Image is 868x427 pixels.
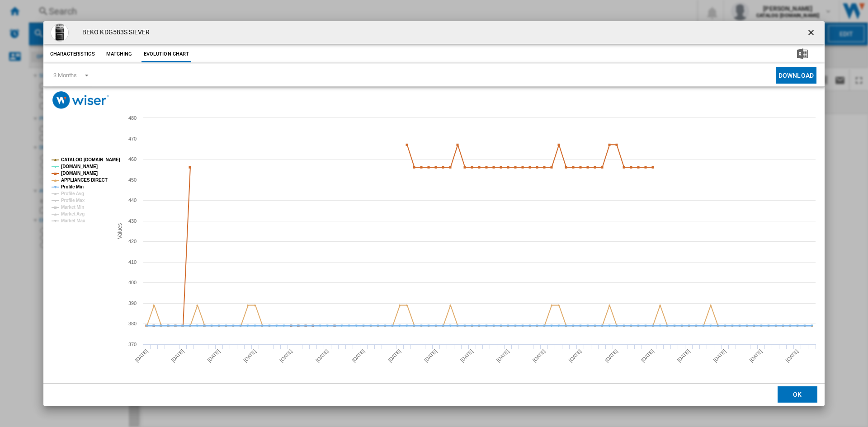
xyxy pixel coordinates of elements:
tspan: 410 [128,259,137,265]
button: Characteristics [48,46,97,62]
tspan: 400 [128,280,137,285]
button: Matching [99,46,139,62]
tspan: [DATE] [712,348,727,363]
h4: BEKO KDG583S SILVER [78,28,150,37]
tspan: [DATE] [423,348,438,363]
tspan: Profile Max [61,198,85,203]
tspan: 470 [128,136,137,141]
tspan: Market Avg [61,211,85,216]
img: logo_wiser_300x94.png [52,91,109,109]
tspan: 480 [128,115,137,121]
img: A1KDG583S_1_Supersize.jpg [51,23,69,42]
tspan: [DATE] [315,348,330,363]
tspan: [DATE] [206,348,221,363]
tspan: [DATE] [676,348,691,363]
tspan: [DATE] [640,348,655,363]
md-dialog: Product popup [43,21,825,406]
tspan: [DATE] [784,348,799,363]
tspan: [DATE] [604,348,619,363]
tspan: 420 [128,239,137,244]
img: excel-24x24.png [797,48,808,59]
button: OK [778,386,817,403]
button: Evolution chart [142,46,192,62]
tspan: 380 [128,321,137,326]
tspan: [DATE] [242,348,257,363]
tspan: Market Max [61,218,85,223]
tspan: Values [117,223,123,239]
tspan: [DATE] [568,348,583,363]
tspan: 390 [128,300,137,306]
tspan: Profile Min [61,184,84,189]
div: 3 Months [53,72,77,79]
button: Download in Excel [783,46,822,62]
tspan: Market Min [61,205,84,210]
tspan: 430 [128,218,137,224]
tspan: [DOMAIN_NAME] [61,171,98,176]
tspan: 440 [128,197,137,203]
tspan: 460 [128,156,137,162]
tspan: [DATE] [532,348,547,363]
button: Download [776,67,816,84]
tspan: [DATE] [170,348,185,363]
tspan: [DATE] [495,348,510,363]
tspan: [DATE] [351,348,366,363]
tspan: 370 [128,342,137,347]
tspan: [DATE] [749,348,764,363]
tspan: [DATE] [278,348,293,363]
tspan: APPLIANCES DIRECT [61,178,108,183]
tspan: [DATE] [387,348,402,363]
tspan: [DATE] [134,348,149,363]
button: getI18NText('BUTTONS.CLOSE_DIALOG') [803,23,821,42]
ng-md-icon: getI18NText('BUTTONS.CLOSE_DIALOG') [807,28,817,39]
tspan: Profile Avg [61,191,84,196]
tspan: 450 [128,177,137,183]
tspan: [DATE] [459,348,474,363]
tspan: [DOMAIN_NAME] [61,164,98,169]
tspan: CATALOG [DOMAIN_NAME] [61,157,120,162]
